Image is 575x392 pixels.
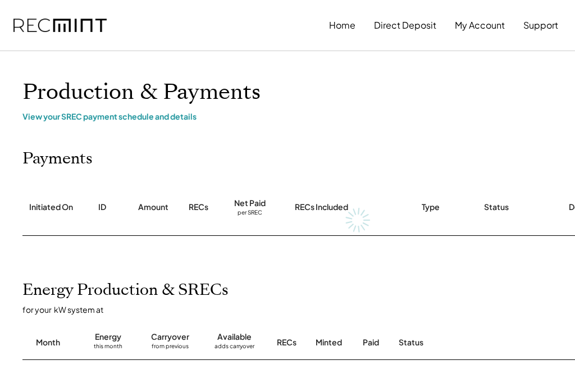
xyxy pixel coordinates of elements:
[94,343,122,354] div: this month
[422,202,440,213] div: Type
[363,337,379,348] div: Paid
[189,202,208,213] div: RECs
[151,331,189,343] div: Carryover
[13,19,107,33] img: recmint-logotype%403x.png
[95,331,121,343] div: Energy
[217,331,252,343] div: Available
[138,202,168,213] div: Amount
[523,14,558,37] button: Support
[484,202,509,213] div: Status
[22,149,93,168] h2: Payments
[238,209,262,217] div: per SREC
[234,198,266,209] div: Net Paid
[29,202,73,213] div: Initiated On
[277,337,296,348] div: RECs
[374,14,436,37] button: Direct Deposit
[98,202,106,213] div: ID
[295,202,348,213] div: RECs Included
[22,281,229,300] h2: Energy Production & SRECs
[215,343,254,354] div: adds carryover
[152,343,189,354] div: from previous
[316,337,342,348] div: Minted
[455,14,505,37] button: My Account
[329,14,355,37] button: Home
[36,337,60,348] div: Month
